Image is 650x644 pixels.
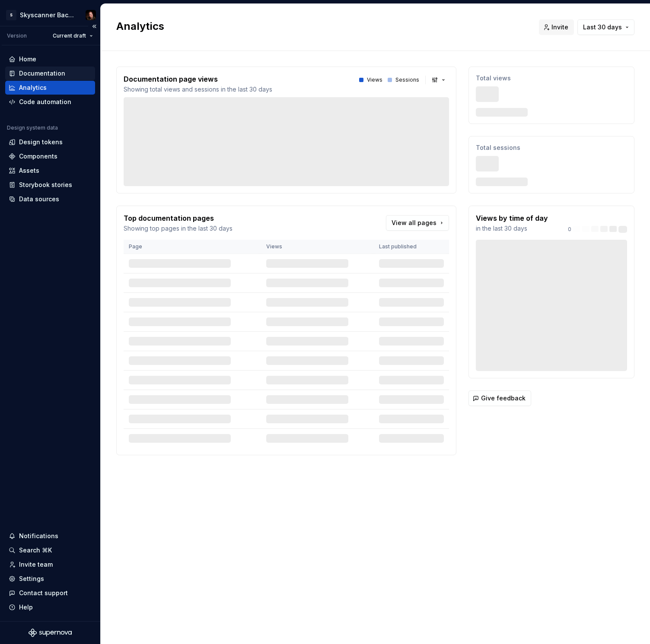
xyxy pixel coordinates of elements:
[5,178,95,192] a: Storybook stories
[568,226,571,233] p: 0
[124,224,233,233] p: Showing top pages in the last 30 days
[116,19,529,33] h2: Analytics
[5,95,95,109] a: Code automation
[5,135,95,149] a: Design tokens
[5,558,95,571] a: Invite team
[19,55,36,63] div: Home
[395,76,419,83] p: Sessions
[19,152,57,161] div: Components
[124,240,261,254] th: Page
[7,32,27,39] div: Version
[5,543,95,557] button: Search ⌘K
[5,52,95,66] a: Home
[5,81,95,95] a: Analytics
[5,164,95,178] a: Assets
[577,19,634,35] button: Last 30 days
[2,6,99,24] button: SSkyscanner BackpackAdam Wilson
[7,124,58,131] div: Design system data
[476,143,627,152] p: Total sessions
[124,74,272,84] p: Documentation page views
[19,532,58,540] div: Notifications
[551,23,568,32] span: Invite
[5,149,95,163] a: Components
[124,85,272,94] p: Showing total views and sessions in the last 30 days
[476,224,548,233] p: in the last 30 days
[19,574,44,583] div: Settings
[19,589,68,597] div: Contact support
[476,213,548,223] p: Views by time of day
[5,192,95,206] a: Data sources
[481,394,526,403] span: Give feedback
[29,628,72,637] svg: Supernova Logo
[367,76,382,83] p: Views
[261,240,374,254] th: Views
[374,240,449,254] th: Last published
[5,67,95,80] a: Documentation
[19,166,39,175] div: Assets
[6,10,16,20] div: S
[5,529,95,543] button: Notifications
[86,10,96,20] img: Adam Wilson
[476,74,627,82] p: Total views
[539,19,574,35] button: Invite
[392,219,437,227] span: View all pages
[19,98,71,106] div: Code automation
[19,546,52,555] div: Search ⌘K
[19,181,72,189] div: Storybook stories
[19,603,33,612] div: Help
[19,69,65,78] div: Documentation
[468,390,531,406] button: Give feedback
[19,138,63,146] div: Design tokens
[19,83,47,92] div: Analytics
[19,560,53,569] div: Invite team
[5,586,95,600] button: Contact support
[583,23,622,32] span: Last 30 days
[5,600,95,614] button: Help
[19,195,59,203] div: Data sources
[5,572,95,586] a: Settings
[53,32,86,39] span: Current draft
[49,30,97,42] button: Current draft
[124,213,233,223] p: Top documentation pages
[88,20,100,32] button: Collapse sidebar
[20,11,75,19] div: Skyscanner Backpack
[386,215,449,231] a: View all pages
